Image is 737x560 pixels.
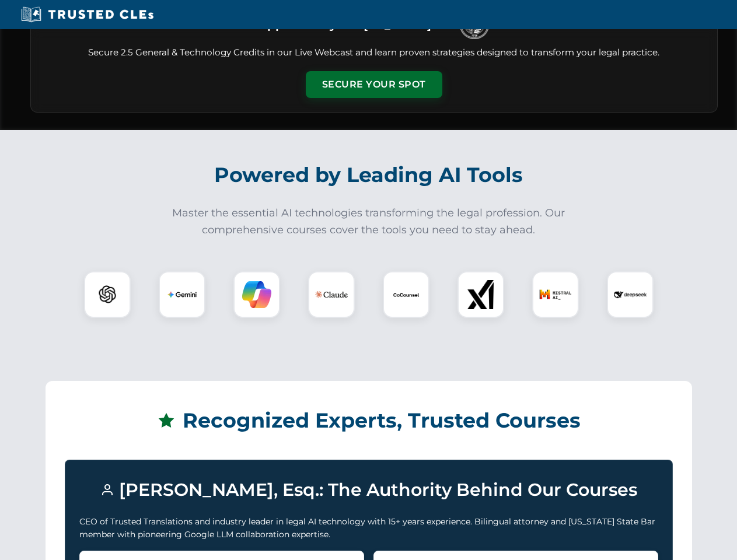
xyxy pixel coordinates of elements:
[466,280,495,309] img: xAI Logo
[84,271,131,318] div: ChatGPT
[308,271,355,318] div: Claude
[457,271,504,318] div: xAI
[79,515,658,541] p: CEO of Trusted Translations and industry leader in legal AI technology with 15+ years experience....
[90,278,124,311] img: ChatGPT Logo
[79,474,658,506] h3: [PERSON_NAME], Esq.: The Authority Behind Our Courses
[45,46,703,60] p: Secure 2.5 General & Technology Credits in our Live Webcast and learn proven strategies designed ...
[392,280,421,309] img: CoCounsel Logo
[607,271,654,318] div: DeepSeek
[242,280,271,309] img: Copilot Logo
[167,280,197,309] img: Gemini Logo
[383,271,429,318] div: CoCounsel
[539,278,572,311] img: Mistral AI Logo
[315,278,348,311] img: Claude Logo
[614,278,647,311] img: DeepSeek Logo
[18,6,157,23] img: Trusted CLEs
[65,400,673,441] h2: Recognized Experts, Trusted Courses
[159,271,205,318] div: Gemini
[165,205,573,239] p: Master the essential AI technologies transforming the legal profession. Our comprehensive courses...
[532,271,579,318] div: Mistral AI
[233,271,280,318] div: Copilot
[306,71,442,98] button: Secure Your Spot
[46,155,692,195] h2: Powered by Leading AI Tools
